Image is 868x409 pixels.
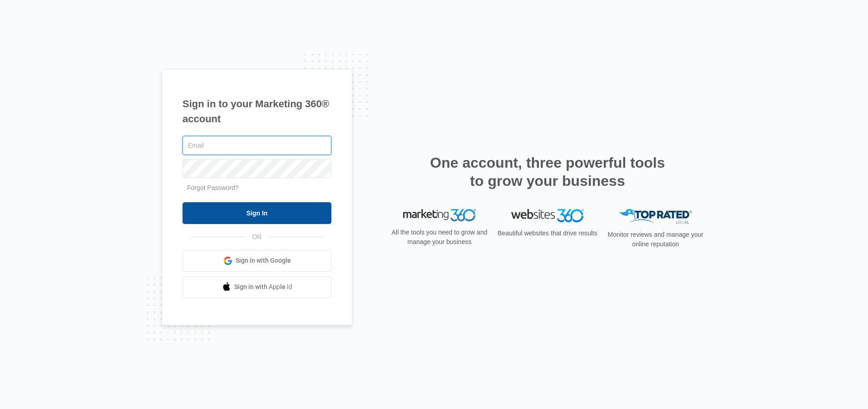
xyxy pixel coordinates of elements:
img: Marketing 360 [403,209,476,222]
img: Websites 360 [511,209,584,222]
span: Sign in with Apple Id [234,282,292,292]
h1: Sign in to your Marketing 360® account [182,96,331,126]
p: All the tools you need to grow and manage your business [389,228,490,247]
input: Email [182,136,331,155]
a: Sign in with Google [182,250,331,272]
input: Sign In [182,202,331,224]
h2: One account, three powerful tools to grow your business [427,154,668,190]
img: Top Rated Local [619,209,692,224]
span: OR [246,232,268,242]
p: Beautiful websites that drive results [497,229,598,238]
span: Sign in with Google [236,256,291,265]
p: Monitor reviews and manage your online reputation [605,230,706,249]
a: Forgot Password? [187,184,239,191]
a: Sign in with Apple Id [182,276,331,298]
